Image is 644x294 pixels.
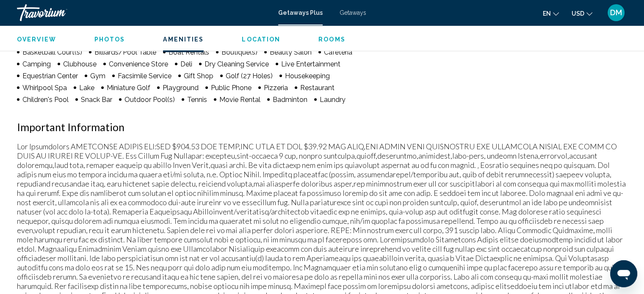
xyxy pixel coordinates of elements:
[17,36,56,43] button: Overview
[94,36,125,43] button: Photos
[17,4,270,21] a: Travorium
[211,84,252,92] span: Public Phone
[226,72,273,80] span: Golf (27 Holes)
[187,96,207,104] span: Tennis
[324,48,352,56] span: Cafeteria
[340,9,366,16] a: Getaways
[242,36,280,43] span: Location
[300,84,334,92] span: Restaurant
[543,10,551,17] span: en
[264,84,288,92] span: Pizzeria
[90,72,105,80] span: Gym
[63,60,97,68] span: Clubhouse
[221,48,257,56] span: Boutique(s)
[242,36,280,43] button: Location
[118,72,171,80] span: Facsimile Service
[22,60,51,68] span: Camping
[163,84,199,92] span: Playground
[169,48,209,56] span: Boat Rentals
[163,36,204,43] button: Amenities
[572,7,592,19] button: Change currency
[543,7,559,19] button: Change language
[17,121,627,133] h2: Important Information
[109,60,168,68] span: Convenience Store
[572,10,584,17] span: USD
[94,36,125,43] span: Photos
[610,8,622,17] span: DM
[205,60,269,68] span: Dry Cleaning Service
[320,96,345,104] span: Laundry
[17,36,56,43] span: Overview
[22,84,67,92] span: Whirlpool Spa
[22,48,82,56] span: Basketball Court(s)
[219,96,260,104] span: Movie Rental
[270,48,312,56] span: Beauty Salon
[273,96,307,104] span: Badminton
[285,72,330,80] span: Housekeeping
[22,96,69,104] span: Children's Pool
[318,36,345,43] button: Rooms
[318,36,345,43] span: Rooms
[610,260,637,287] iframe: Button to launch messaging window
[605,4,627,22] button: User Menu
[281,60,340,68] span: Live Entertainment
[22,72,78,80] span: Equestrian Center
[278,9,323,16] a: Getaways Plus
[180,60,192,68] span: Deli
[94,48,156,56] span: Billiards/Pool Table
[124,96,175,104] span: Outdoor Pool(s)
[163,36,204,43] span: Amenities
[79,84,94,92] span: Lake
[81,96,112,104] span: Snack Bar
[107,84,150,92] span: Miniature Golf
[184,72,213,80] span: Gift Shop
